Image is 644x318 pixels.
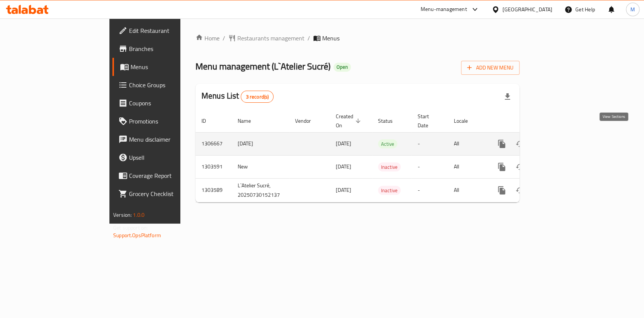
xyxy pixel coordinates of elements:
[295,116,321,125] span: Vendor
[448,155,487,178] td: All
[467,63,513,73] span: Add New Menu
[129,44,211,53] span: Branches
[133,210,144,220] span: 1.0.0
[418,112,439,130] span: Start Date
[336,162,351,171] span: [DATE]
[336,185,351,195] span: [DATE]
[511,181,529,199] button: Change Status
[498,88,516,106] div: Export file
[630,5,635,14] span: M
[195,34,520,43] nav: breadcrumb
[493,181,511,199] button: more
[421,5,467,14] div: Menu-management
[487,110,571,133] th: Actions
[378,139,397,148] div: Active
[113,210,132,220] span: Version:
[112,185,217,203] a: Grocery Checklist
[378,116,403,125] span: Status
[493,135,511,153] button: more
[129,117,211,126] span: Promotions
[322,34,340,43] span: Menus
[223,34,225,43] li: /
[112,22,217,40] a: Edit Restaurant
[113,223,148,233] span: Get support on:
[412,132,448,155] td: -
[112,130,217,148] a: Menu disclaimer
[232,132,289,155] td: [DATE]
[412,178,448,202] td: -
[129,189,211,198] span: Grocery Checklist
[129,153,211,162] span: Upsell
[232,178,289,202] td: L`Atelier Sucré, 20250730152137
[237,34,304,43] span: Restaurants management
[112,58,217,76] a: Menus
[378,162,401,171] div: Inactive
[378,163,401,171] span: Inactive
[112,167,217,185] a: Coverage Report
[336,139,351,148] span: [DATE]
[129,26,211,35] span: Edit Restaurant
[454,116,478,125] span: Locale
[228,34,304,43] a: Restaurants management
[334,64,351,70] span: Open
[307,34,310,43] li: /
[129,135,211,144] span: Menu disclaimer
[511,158,529,176] button: Change Status
[195,58,330,75] span: Menu management ( L`Atelier Sucré )
[448,132,487,155] td: All
[113,230,161,240] a: Support.OpsPlatform
[112,40,217,58] a: Branches
[129,171,211,180] span: Coverage Report
[112,112,217,130] a: Promotions
[493,158,511,176] button: more
[195,110,571,202] table: enhanced table
[511,135,529,153] button: Change Status
[201,90,274,103] h2: Menus List
[131,62,211,71] span: Menus
[112,148,217,167] a: Upsell
[336,112,363,130] span: Created On
[448,178,487,202] td: All
[412,155,448,178] td: -
[112,76,217,94] a: Choice Groups
[201,116,216,125] span: ID
[129,99,211,108] span: Coupons
[378,186,401,195] span: Inactive
[129,80,211,90] span: Choice Groups
[461,61,520,75] button: Add New Menu
[378,140,397,148] span: Active
[334,63,351,72] div: Open
[112,94,217,112] a: Coupons
[241,91,274,103] div: Total records count
[238,116,261,125] span: Name
[241,93,273,100] span: 3 record(s)
[232,155,289,178] td: New
[503,5,552,14] div: [GEOGRAPHIC_DATA]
